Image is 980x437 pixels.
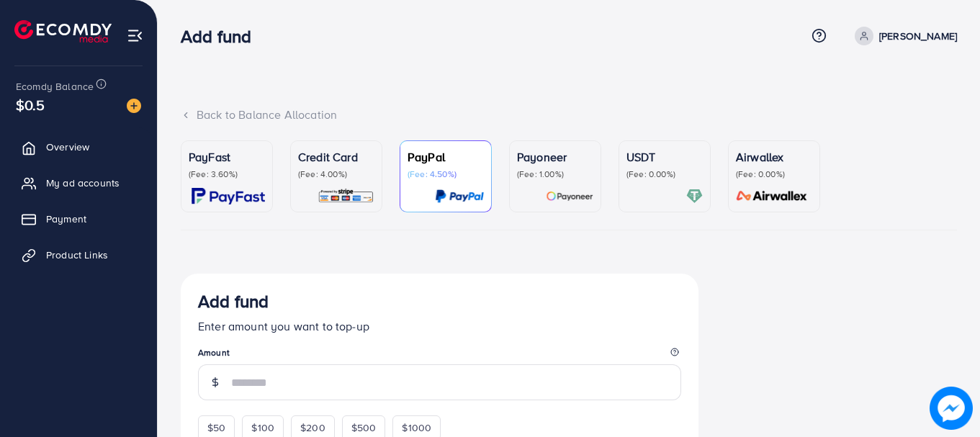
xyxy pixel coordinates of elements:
span: $500 [351,420,377,435]
p: (Fee: 0.00%) [736,168,812,180]
a: Payment [11,204,146,233]
span: My ad accounts [46,176,120,190]
p: PayPal [408,148,484,166]
span: $200 [300,420,325,435]
span: $50 [207,420,225,435]
span: $1000 [402,420,431,435]
img: card [192,188,265,204]
a: [PERSON_NAME] [849,27,957,45]
p: (Fee: 4.00%) [298,168,374,180]
img: card [318,188,374,204]
p: Airwallex [736,148,812,166]
img: card [546,188,593,204]
h3: Add fund [198,291,269,312]
a: My ad accounts [11,168,146,197]
p: Payoneer [517,148,593,166]
p: (Fee: 1.00%) [517,168,593,180]
a: Overview [11,132,146,161]
p: (Fee: 0.00%) [626,168,703,180]
h3: Add fund [181,26,263,47]
img: menu [127,27,143,44]
div: Back to Balance Allocation [181,107,957,123]
img: card [435,188,484,204]
img: card [686,188,703,204]
img: logo [14,20,112,42]
legend: Amount [198,346,681,364]
p: PayFast [189,148,265,166]
p: USDT [626,148,703,166]
span: $100 [251,420,274,435]
img: image [127,99,141,113]
p: (Fee: 3.60%) [189,168,265,180]
span: $0.5 [16,94,45,115]
span: Payment [46,212,86,226]
img: image [930,387,973,430]
span: Product Links [46,248,108,262]
p: (Fee: 4.50%) [408,168,484,180]
p: Credit Card [298,148,374,166]
span: Overview [46,140,89,154]
p: Enter amount you want to top-up [198,317,681,335]
a: Product Links [11,240,146,269]
img: card [732,188,812,204]
p: [PERSON_NAME] [879,27,957,45]
span: Ecomdy Balance [16,79,94,94]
